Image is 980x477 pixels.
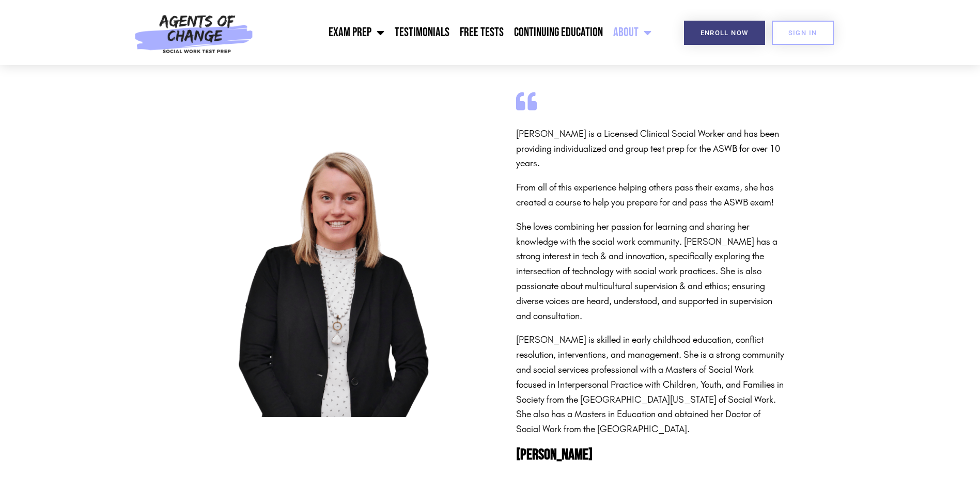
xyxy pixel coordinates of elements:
[323,20,390,45] a: Exam Prep
[516,126,785,171] p: [PERSON_NAME] is a Licensed Clinical Social Worker and has been providing individualized and grou...
[509,20,608,45] a: Continuing Education
[516,180,785,210] p: From all of this experience helping others pass their exams, she has created a course to help you...
[516,447,785,463] h2: [PERSON_NAME]
[772,21,834,45] a: SIGN IN
[788,29,817,36] span: SIGN IN
[684,21,765,45] a: Enroll Now
[390,20,455,45] a: Testimonials
[259,20,657,45] nav: Menu
[701,29,749,36] span: Enroll Now
[455,20,509,45] a: Free Tests
[608,20,657,45] a: About
[516,332,785,437] p: [PERSON_NAME] is skilled in early childhood education, conflict resolution, interventions, and ma...
[516,219,785,324] p: She loves combining her passion for learning and sharing her knowledge with the social work commu...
